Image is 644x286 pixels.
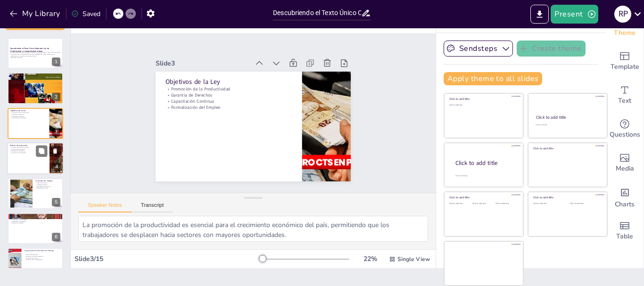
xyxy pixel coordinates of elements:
button: R P [614,5,631,24]
div: Click to add title [449,196,517,199]
p: Derechos Fundamentales [10,217,60,219]
p: Compendio de Normas [10,77,60,79]
p: Garantía de Derechos [211,120,336,153]
div: Click to add title [455,159,516,167]
div: Click to add text [472,203,494,205]
div: Click to add title [533,147,601,150]
button: Transcript [132,202,173,212]
div: 6 [52,233,60,241]
input: Insert title [273,6,361,20]
p: En esta presentación exploraremos el Texto Único Ordenado del D. Leg. N° 728, que regula la produ... [10,52,60,57]
div: Add text boxes [606,78,644,112]
div: 4 [52,163,61,172]
span: Single View [397,255,430,263]
p: Suspensión del Contrato de Trabajo [24,250,60,253]
p: Facilita la Aplicación [10,82,60,84]
span: Table [616,231,633,242]
p: Promoción de la Equidad [10,152,47,154]
p: Garantía de Derechos [10,114,47,115]
p: ¿Qué es el Texto Único Ordenado? [10,74,60,77]
div: 2 [52,93,60,101]
div: 4 [7,142,64,174]
button: Sendsteps [444,41,513,57]
div: Add ready made slides [606,44,644,78]
span: Theme [614,28,636,38]
div: Click to add text [449,203,471,205]
div: Get real-time input from your audience [606,112,644,146]
strong: Descubriendo el Texto Único Ordenado: Ley de Productividad y Competitividad Laboral [10,48,49,53]
p: Inclusión de Todos los Sectores [10,147,47,148]
p: Protección contra Despidos [10,219,60,221]
p: Causas de Suspensión [24,254,60,256]
div: Click to add text [449,104,517,106]
p: Contratos de Trabajo [35,180,60,182]
p: Actualizaciones Normativas [10,80,60,82]
div: Slide 3 [246,159,339,187]
button: Duplicate Slide [36,146,47,157]
button: My Library [7,6,64,21]
p: Regulaciones Claras [35,187,60,189]
div: Click to add title [449,97,517,101]
div: Saved [71,9,100,18]
div: 22 % [359,254,381,263]
div: Add a table [606,214,644,248]
div: Click to add title [536,114,599,120]
p: Capacitación Continua [212,114,337,147]
div: Add images, graphics, shapes or video [606,146,644,180]
div: Click to add text [536,124,598,126]
div: 3 [8,108,63,139]
div: Click to add text [570,203,600,205]
div: Click to add text [533,203,563,205]
div: 2 [8,73,63,104]
button: Export to PowerPoint [530,5,549,24]
p: Flexibilidad de Contratos [35,186,60,188]
p: Tipos de Contratos [35,182,60,184]
p: Capacitación y Desarrollo [10,221,60,222]
div: 5 [52,198,60,206]
p: Protección de los Trabajadores [24,259,60,261]
p: Promoción de la Productividad [209,126,335,158]
p: Estabilidad Laboral [35,184,60,186]
div: Slide 3 / 15 [74,254,259,263]
button: Delete Slide [50,146,61,157]
div: 5 [8,178,63,209]
button: Present [551,5,598,24]
div: 7 [52,268,60,277]
div: Click to add body [455,174,515,177]
p: Generated with [URL] [10,57,60,59]
p: Objetivos de la Ley [207,132,333,167]
div: Click to add title [533,196,601,199]
p: Negociación Colectiva [10,222,60,224]
div: R P [614,6,631,23]
button: Create theme [517,41,586,57]
p: Promoción de la Productividad [10,112,47,114]
span: Text [618,96,631,106]
p: Derechos Durante la Suspensión [24,256,60,258]
button: Speaker Notes [78,202,132,212]
span: Template [611,62,639,72]
p: Importancia de la Comprensión [10,79,60,81]
div: 7 [8,248,63,279]
p: Diversidad de Contratos [10,148,47,150]
p: Objetivos de la Ley [10,109,47,112]
p: Formalización del Empleo [213,108,339,140]
div: Add charts and graphs [606,180,644,214]
span: Questions [610,130,640,140]
span: Charts [615,199,635,210]
div: 6 [8,213,63,244]
div: 3 [52,128,60,136]
div: Click to add text [495,203,517,205]
p: Ámbito de Aplicación [10,144,47,147]
p: Derechos de los Trabajadores [10,214,60,217]
p: Procedimientos Claros [24,257,60,259]
div: 1 [52,57,60,66]
p: Capacitación Continua [10,115,47,117]
div: 1 [8,38,63,69]
p: Formalización del Empleo [10,117,47,119]
span: Media [616,163,634,174]
textarea: La promoción de la productividad es esencial para el crecimiento económico del país, permitiendo ... [78,216,428,242]
p: Regulaciones Específicas [10,150,47,152]
button: Apply theme to all slides [444,72,542,85]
